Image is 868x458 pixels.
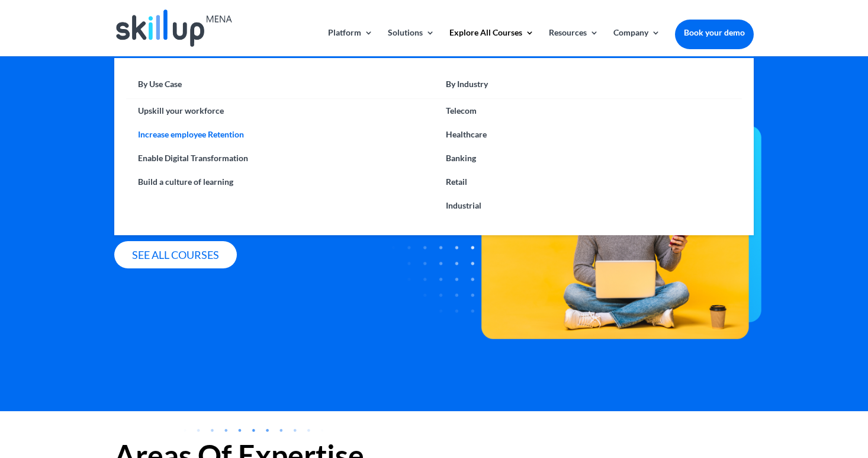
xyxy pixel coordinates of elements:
[434,99,742,123] a: Telecom
[549,28,599,56] a: Resources
[675,20,754,46] a: Book your demo
[434,146,742,170] a: Banking
[126,76,434,99] a: By Use Case
[434,194,742,217] a: Industrial
[114,241,237,269] a: See all courses
[434,123,742,146] a: Healthcare
[328,28,373,56] a: Platform
[126,123,434,146] a: Increase employee Retention
[126,146,434,170] a: Enable Digital Transformation
[391,103,762,340] img: PersonalDevelopmentCover
[126,99,434,123] a: Upskill your workforce
[434,170,742,194] a: Retail
[449,28,534,56] a: Explore All Courses
[665,330,868,458] iframe: Chat Widget
[613,28,660,56] a: Company
[388,28,435,56] a: Solutions
[116,9,232,47] img: Skillup Mena
[434,76,742,99] a: By Industry
[126,170,434,194] a: Build a culture of learning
